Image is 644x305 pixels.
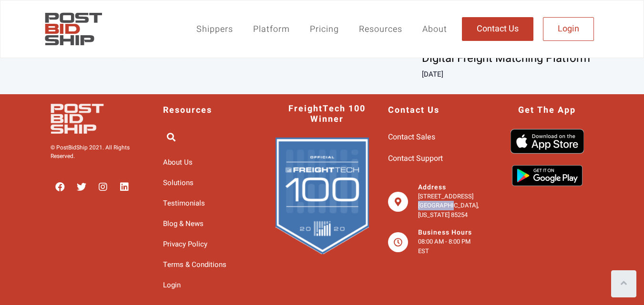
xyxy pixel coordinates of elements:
[349,18,412,40] a: Resources
[163,236,256,252] a: Privacy Policy
[418,227,472,237] span: Business Hours
[163,155,193,170] span: About Us
[163,236,207,252] span: Privacy Policy
[388,150,443,167] span: Contact Support
[518,105,576,116] a: Get The App
[388,129,435,146] span: Contact Sales
[163,257,256,273] a: Terms & Conditions
[163,105,212,116] span: Resources
[163,216,256,232] a: Blog & News
[243,18,300,40] a: Platform
[163,155,256,170] a: About Us
[163,216,204,232] span: Blog & News
[388,105,440,116] span: Contact Us
[388,150,481,167] a: Contact Support
[418,237,481,256] p: 08:00 AM - 8:00 PM EST
[163,196,256,211] a: Testimonials
[422,69,443,79] time: 2020-11-08T11:14:23-07:00
[163,175,194,191] span: Solutions
[543,17,594,41] a: Login
[477,25,519,33] span: Contact Us
[285,104,369,124] span: FreightTech 100 Winner
[163,175,256,191] a: Solutions
[41,8,106,50] img: PostBidShip
[558,25,579,33] span: Login
[462,17,533,41] a: Contact Us
[388,129,481,146] a: Contact Sales
[51,104,134,134] img: PostBidShip
[186,18,243,40] a: Shippers
[300,18,349,40] a: Pricing
[418,182,446,192] a: Address
[163,277,256,293] a: Login
[51,143,144,160] p: © PostBidShip 2021. All Rights Reserved.
[163,277,181,293] span: Login
[412,18,457,40] a: About
[163,196,205,211] span: Testimonials
[418,192,481,220] p: [STREET_ADDRESS] [GEOGRAPHIC_DATA], [US_STATE] 85254
[163,257,226,273] span: Terms & Conditions
[511,129,584,154] img: Download_on_the_App_Store_Badge_US_blk-native
[507,163,588,188] img: google-play-badge
[422,69,443,79] a: [DATE]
